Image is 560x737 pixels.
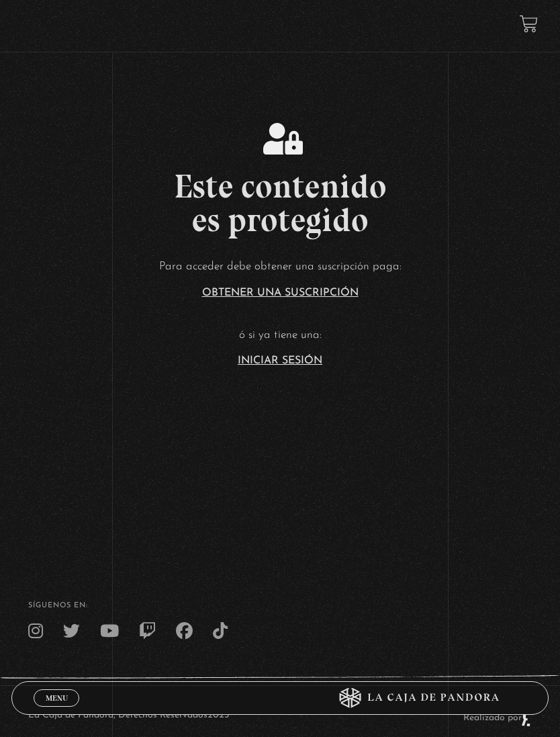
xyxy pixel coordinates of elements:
[28,707,229,727] p: La Caja de Pandora, Derechos Reservados 2025
[46,694,68,702] span: Menu
[520,15,538,33] a: View your shopping cart
[28,602,532,609] h4: SÍguenos en:
[463,713,532,723] a: Realizado por
[238,355,322,366] a: Iniciar Sesión
[41,705,73,715] span: Cerrar
[202,288,359,298] a: Obtener una suscripción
